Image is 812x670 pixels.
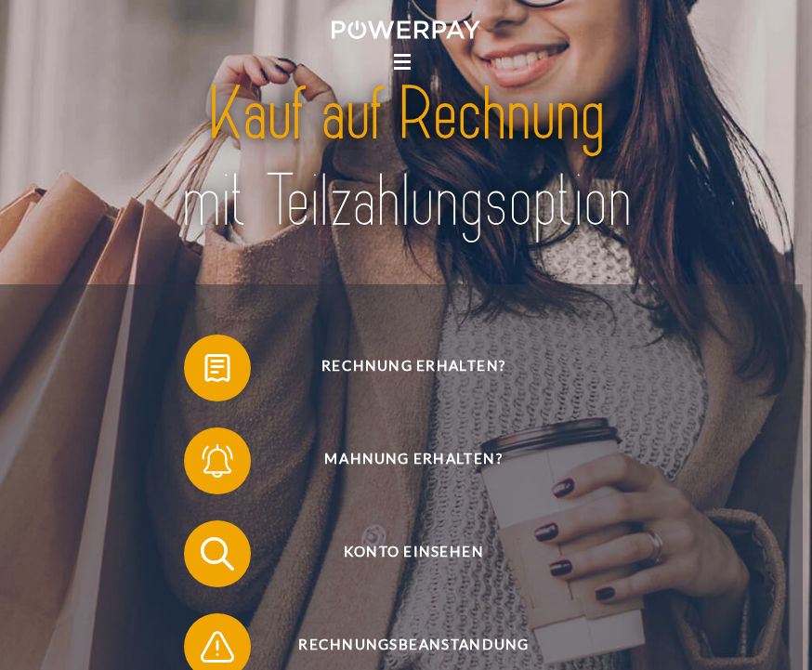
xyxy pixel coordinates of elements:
button: Mahnung erhalten? [184,427,619,494]
button: Rechnung erhalten? [184,335,619,401]
img: title-powerpay_de.svg [127,67,685,249]
span: Mahnung erhalten? [209,427,619,494]
span: Rechnung erhalten? [209,335,619,401]
img: logo-powerpay-white.svg [332,20,481,39]
img: qb_warning.svg [197,625,239,667]
img: qb_search.svg [197,532,239,574]
a: Mahnung erhalten? [160,424,643,498]
a: Rechnung erhalten? [160,331,643,405]
a: Konto einsehen [160,517,643,591]
img: qb_bill.svg [197,347,239,388]
img: qb_bell.svg [197,440,239,481]
span: Konto einsehen [209,520,619,587]
button: Konto einsehen [184,520,619,587]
